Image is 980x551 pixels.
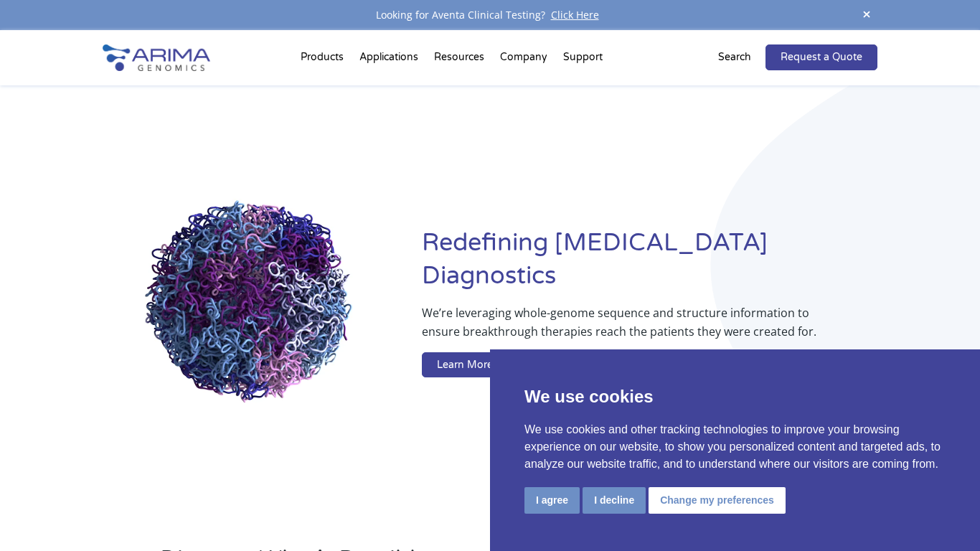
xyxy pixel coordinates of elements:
a: Learn More [422,352,508,378]
a: Request a Quote [765,44,877,70]
button: Change my preferences [649,487,786,514]
p: Search [718,48,751,67]
p: We’re leveraging whole-genome sequence and structure information to ensure breakthrough therapies... [422,303,820,352]
div: Looking for Aventa Clinical Testing? [103,6,877,24]
button: I agree [524,487,580,514]
p: We use cookies [524,384,946,410]
h1: Redefining [MEDICAL_DATA] Diagnostics [422,227,877,303]
a: Click Here [545,8,605,22]
img: Arima-Genomics-logo [103,44,210,71]
button: I decline [583,487,646,514]
p: We use cookies and other tracking technologies to improve your browsing experience on our website... [524,421,946,473]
